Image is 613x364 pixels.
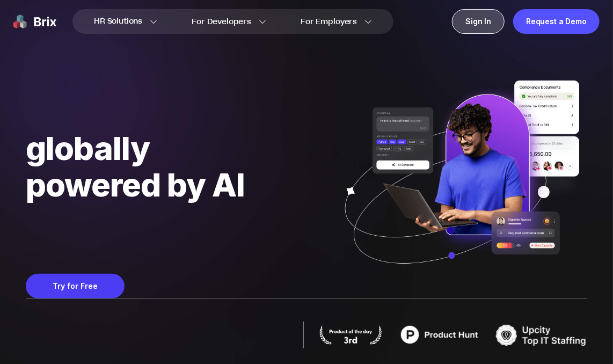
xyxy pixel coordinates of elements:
img: product hunt badge [318,325,383,345]
div: powered by AI [26,166,245,203]
span: For Developers [192,16,251,27]
img: TOP IT STAFFING [496,322,587,348]
img: ai generate [331,81,587,286]
div: globally [26,130,245,166]
span: HR Solutions [94,13,142,30]
a: Request a Demo [513,9,600,34]
a: Sign In [452,9,505,34]
img: product hunt badge [394,322,485,348]
button: Try for Free [26,274,125,299]
span: For Employers [301,16,357,27]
